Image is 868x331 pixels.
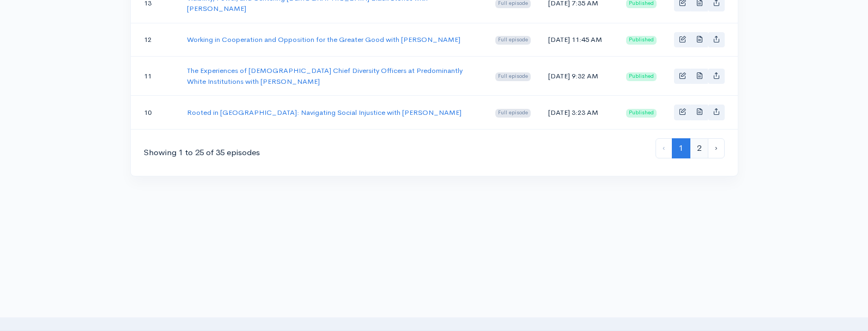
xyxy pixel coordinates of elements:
li: « Previous [655,138,672,158]
div: Basic example [674,69,725,84]
a: The Experiences of [DEMOGRAPHIC_DATA] Chief Diversity Officers at Predominantly White Institution... [187,66,463,86]
div: Showing 1 to 25 of 35 episodes [144,146,260,159]
span: Published [626,109,657,118]
td: 12 [131,23,179,57]
span: Full episode [495,109,531,118]
a: Next » [708,138,725,158]
span: Full episode [495,36,531,45]
div: Basic example [674,105,725,120]
a: 2 [690,138,708,158]
div: Basic example [674,32,725,48]
span: 1 [672,138,690,158]
a: Working in Cooperation and Opposition for the Greater Good with [PERSON_NAME] [187,35,460,44]
td: [DATE] 9:32 AM [539,57,617,96]
span: Published [626,36,657,45]
td: [DATE] 3:23 AM [539,96,617,129]
td: 11 [131,57,179,96]
span: Published [626,72,657,81]
td: 10 [131,96,179,129]
span: Full episode [495,72,531,81]
td: [DATE] 11:45 AM [539,23,617,57]
a: Rooted in [GEOGRAPHIC_DATA]: Navigating Social Injustice with [PERSON_NAME] [187,108,462,117]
